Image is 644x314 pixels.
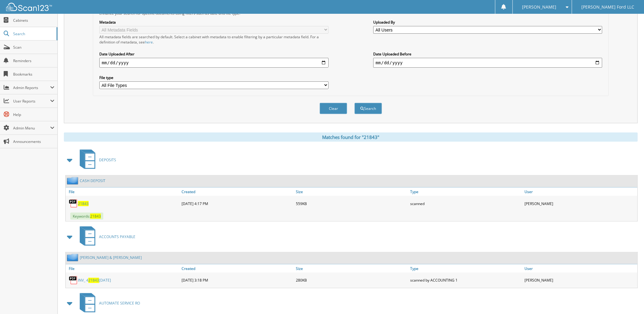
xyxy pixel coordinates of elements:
[13,72,54,77] span: Bookmarks
[99,234,135,239] span: ACCOUNTS PAYABLE
[582,5,635,9] span: [PERSON_NAME] Ford LLC
[373,20,602,25] label: Uploaded By
[13,99,50,104] span: User Reports
[66,188,180,196] a: File
[69,199,78,208] img: PDF.png
[355,103,382,114] button: Search
[523,197,638,210] div: [PERSON_NAME]
[13,45,54,50] span: Scan
[88,278,99,283] span: 21843
[76,148,116,172] a: DEPOSITS
[180,197,294,210] div: [DATE] 4:17 PM
[64,133,638,142] div: Matches found for "21843"
[99,34,329,45] div: All metadata fields are searched by default. Select a cabinet with metadata to enable filtering b...
[523,274,638,286] div: [PERSON_NAME]
[409,197,523,210] div: scanned
[13,18,54,23] span: Cabinets
[78,201,89,206] a: 21843
[294,188,409,196] a: Size
[13,112,54,117] span: Help
[145,39,153,45] a: here
[80,255,142,260] a: [PERSON_NAME] & [PERSON_NAME]
[320,103,347,114] button: Clear
[523,188,638,196] a: User
[99,20,329,25] label: Metadata
[76,225,135,249] a: ACCOUNTS PAYABLE
[409,264,523,273] a: Type
[6,3,52,11] img: scan123-logo-white.svg
[99,75,329,80] label: File type
[294,264,409,273] a: Size
[13,58,54,63] span: Reminders
[69,276,78,285] img: PDF.png
[373,58,602,68] input: end
[70,213,103,220] span: Keywords:
[78,278,111,283] a: INV_ 421843[DATE]
[80,178,105,183] a: CASH DEPOSIT
[99,51,329,57] label: Date Uploaded After
[180,274,294,286] div: [DATE] 3:18 PM
[13,31,53,36] span: Search
[180,264,294,273] a: Created
[294,197,409,210] div: 559KB
[13,125,50,131] span: Admin Menu
[409,188,523,196] a: Type
[67,177,80,185] img: folder2.png
[67,254,80,261] img: folder2.png
[13,139,54,144] span: Announcements
[99,301,140,306] span: AUTOMATE SERVICE RO
[180,188,294,196] a: Created
[294,274,409,286] div: 280KB
[523,264,638,273] a: User
[613,285,644,314] iframe: Chat Widget
[409,274,523,286] div: scanned by ACCOUNTING 1
[66,264,180,273] a: File
[13,85,50,90] span: Admin Reports
[522,5,557,9] span: [PERSON_NAME]
[99,157,116,163] span: DEPOSITS
[99,58,329,68] input: start
[90,214,101,219] span: 21843
[373,51,602,57] label: Date Uploaded Before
